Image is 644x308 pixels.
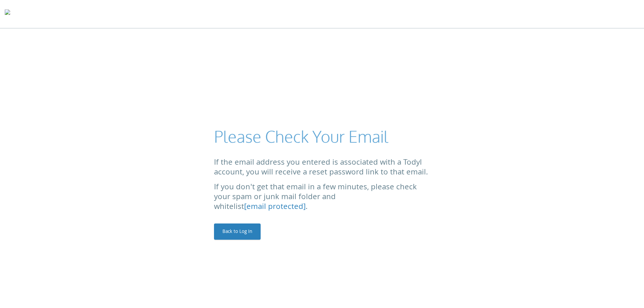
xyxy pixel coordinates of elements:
div: If you don't get that email in a few minutes, please check your spam or junk mail folder and whit... [214,183,430,212]
h2: Please Check Your Email [214,125,430,148]
div: If the email address you entered is associated with a Todyl account, you will receive a reset pas... [214,159,430,178]
img: todyl-logo-dark.svg [5,7,10,21]
a: Back to Log In [214,223,261,240]
a: [email protected] [244,201,306,214]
